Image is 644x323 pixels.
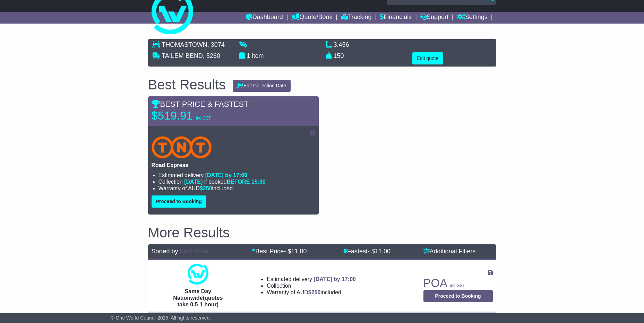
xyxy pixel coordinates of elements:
span: item [252,52,264,59]
li: Estimated delivery [158,172,315,178]
span: inc GST [450,283,465,288]
img: TNT Domestic: Road Express [152,136,212,158]
li: Warranty of AUD included. [158,185,315,192]
a: Best Price- $11.00 [251,248,307,255]
a: Dashboard [246,12,283,24]
span: $ [200,185,212,191]
span: [DATE] [184,179,203,185]
p: Road Express [152,162,315,168]
p: POA [423,276,493,290]
div: Best Results [145,77,230,92]
span: [DATE] by 17:00 [205,172,248,178]
span: inc GST [196,116,211,121]
span: 150 [334,52,344,59]
a: Additional Filters [423,248,476,255]
button: Proceed to Booking [152,195,206,208]
span: THOMASTOWN [162,41,207,48]
button: Edit Collection Date [233,80,291,92]
a: Support [420,12,448,24]
li: Collection [158,178,315,185]
img: One World Courier: Same Day Nationwide(quotes take 0.5-1 hour) [188,264,208,285]
span: 11.00 [291,248,307,255]
span: , 5260 [203,52,220,59]
span: 15:30 [251,179,266,185]
a: Fastest- $11.00 [343,248,390,255]
a: Settings [457,12,488,24]
span: , 3074 [207,41,225,48]
span: $ [308,289,321,295]
a: Tracking [341,12,371,24]
span: BEFORE [227,179,250,185]
p: $519.91 [152,109,238,123]
span: [DATE] by 17:00 [314,276,356,282]
span: Sorted by [152,248,178,255]
span: Same Day Nationwide(quotes take 0.5-1 hour) [173,288,223,307]
span: - $ [368,248,390,255]
span: TAILEM BEND [162,52,203,59]
li: Warranty of AUD included. [267,289,356,296]
span: 250 [311,289,321,295]
a: Best Price [180,248,208,255]
span: if booked [184,179,265,185]
a: Financials [380,12,412,24]
span: 3.456 [334,41,349,48]
span: © One World Courier 2025. All rights reserved. [111,315,211,321]
li: Estimated delivery [267,276,356,282]
button: Edit quote [412,52,443,64]
button: Proceed to Booking [423,290,493,302]
span: 1 [247,52,250,59]
li: Collection [267,282,356,289]
h2: More Results [148,225,496,240]
span: - $ [284,248,307,255]
span: BEST PRICE & FASTEST [152,100,249,108]
span: 250 [203,185,212,191]
a: Quote/Book [291,12,332,24]
span: 11.00 [375,248,390,255]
